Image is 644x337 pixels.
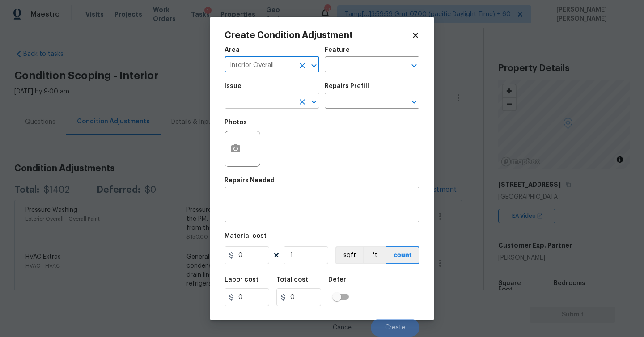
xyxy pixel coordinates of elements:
[408,96,420,108] button: Open
[408,59,420,72] button: Open
[385,324,405,331] span: Create
[225,31,411,40] h2: Create Condition Adjustment
[335,246,363,264] button: sqft
[225,119,247,126] h5: Photos
[225,177,275,184] h5: Repairs Needed
[276,277,308,283] h5: Total cost
[325,83,369,89] h5: Repairs Prefill
[328,277,346,283] h5: Defer
[308,59,320,72] button: Open
[225,47,240,53] h5: Area
[225,233,267,239] h5: Material cost
[308,96,320,108] button: Open
[371,319,419,337] button: Create
[225,83,241,89] h5: Issue
[363,246,386,264] button: ft
[333,324,353,331] span: Cancel
[296,59,309,72] button: Clear
[225,277,258,283] h5: Labor cost
[318,319,367,337] button: Cancel
[386,246,419,264] button: count
[296,96,309,108] button: Clear
[325,47,350,53] h5: Feature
